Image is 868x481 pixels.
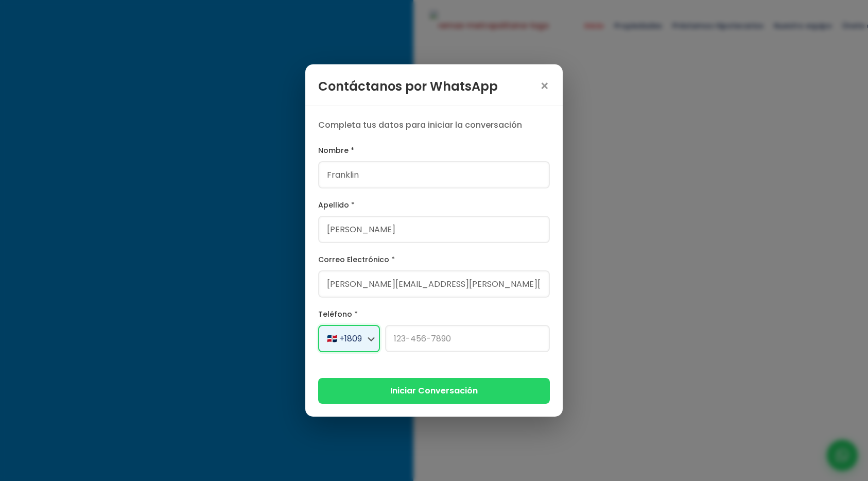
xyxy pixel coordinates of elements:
label: Nombre * [318,144,550,157]
p: Completa tus datos para iniciar la conversación [318,119,550,131]
h3: Contáctanos por WhatsApp [318,77,498,95]
span: × [540,79,550,94]
label: Teléfono * [318,308,550,321]
button: Iniciar Conversación [318,378,550,403]
input: 123-456-7890 [385,325,550,352]
label: Apellido * [318,199,550,212]
label: Correo Electrónico * [318,253,550,266]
